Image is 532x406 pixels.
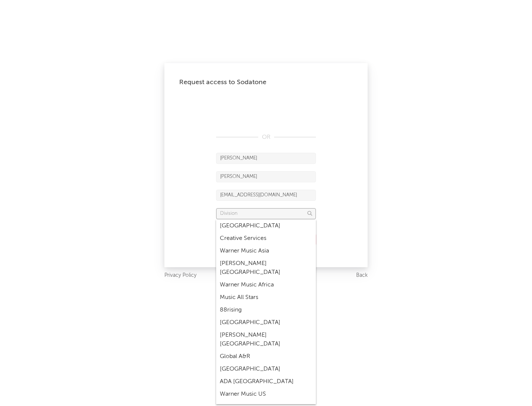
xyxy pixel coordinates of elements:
[216,279,316,291] div: Warner Music Africa
[216,133,316,142] div: OR
[216,375,316,388] div: ADA [GEOGRAPHIC_DATA]
[216,363,316,375] div: [GEOGRAPHIC_DATA]
[216,171,316,182] input: Last Name
[216,350,316,363] div: Global A&R
[216,245,316,257] div: Warner Music Asia
[216,329,316,350] div: [PERSON_NAME] [GEOGRAPHIC_DATA]
[216,220,316,232] div: [GEOGRAPHIC_DATA]
[216,190,316,201] input: Email
[179,78,353,87] div: Request access to Sodatone
[356,271,368,280] a: Back
[216,291,316,304] div: Music All Stars
[216,153,316,164] input: First Name
[164,271,197,280] a: Privacy Policy
[216,232,316,245] div: Creative Services
[216,208,316,219] input: Division
[216,316,316,329] div: [GEOGRAPHIC_DATA]
[216,388,316,400] div: Warner Music US
[216,304,316,316] div: 88rising
[216,257,316,279] div: [PERSON_NAME] [GEOGRAPHIC_DATA]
